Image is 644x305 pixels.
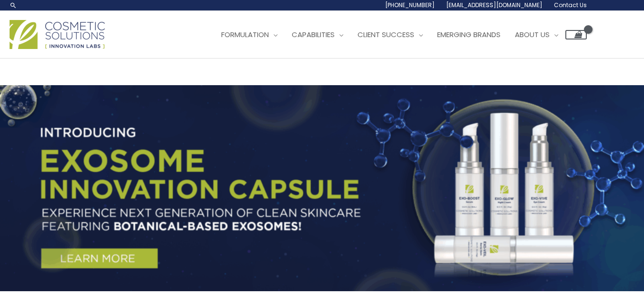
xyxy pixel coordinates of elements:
span: Capabilities [292,30,335,39]
a: Capabilities [285,20,350,49]
a: View Shopping Cart, empty [565,30,587,39]
nav: Site Navigation [207,20,587,49]
span: Contact Us [554,1,587,9]
a: Emerging Brands [430,20,508,49]
a: Search icon link [10,1,17,9]
span: [PHONE_NUMBER] [385,1,435,9]
a: Formulation [214,20,285,49]
span: Emerging Brands [437,30,501,39]
span: Client Success [358,30,414,39]
a: About Us [508,20,565,49]
a: Client Success [350,20,430,49]
span: About Us [515,30,550,39]
span: [EMAIL_ADDRESS][DOMAIN_NAME] [446,1,542,9]
img: Cosmetic Solutions Logo [10,20,105,49]
span: Formulation [221,30,269,39]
